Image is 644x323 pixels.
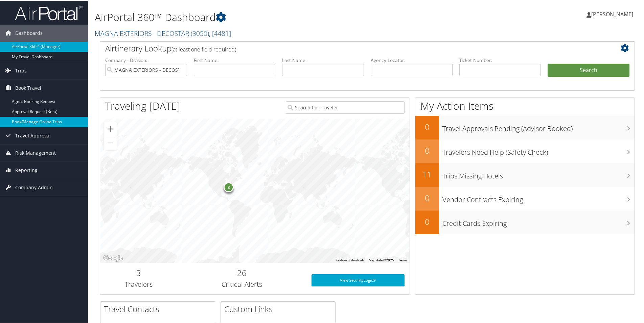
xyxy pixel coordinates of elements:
h2: Travel Contacts [104,303,215,314]
h2: 11 [415,168,439,179]
a: [PERSON_NAME] [586,3,640,24]
span: Risk Management [15,144,56,161]
a: Terms (opens in new tab) [398,258,408,261]
input: Search for Traveler [286,101,405,113]
h3: Trips Missing Hotels [442,167,635,180]
a: MAGNA EXTERIORS - DECOSTAR [95,28,231,37]
label: Company - Division: [105,56,187,63]
span: Map data ©2025 [369,258,394,261]
a: 0Travel Approvals Pending (Advisor Booked) [415,115,635,139]
label: Last Name: [282,56,364,63]
label: Agency Locator: [371,56,453,63]
span: ( 3050 ) [191,28,209,37]
span: Trips [15,62,27,79]
img: Google [102,253,124,262]
img: airportal-logo.png [15,4,83,20]
h2: 3 [105,266,172,278]
h3: Critical Alerts [183,279,301,288]
button: Zoom out [103,135,117,149]
h3: Travelers [105,279,172,288]
a: Open this area in Google Maps (opens a new window) [102,253,124,262]
h2: 0 [415,121,439,132]
h1: Traveling [DATE] [105,98,180,112]
span: , [ 4481 ] [209,28,231,37]
h2: 26 [183,266,301,278]
a: View SecurityLogic® [312,274,405,286]
h2: 0 [415,215,439,227]
a: 0Vendor Contracts Expiring [415,186,635,210]
button: Zoom in [103,122,117,135]
span: (at least one field required) [171,45,236,52]
div: 3 [224,181,234,192]
a: 0Travelers Need Help (Safety Check) [415,139,635,163]
h3: Travel Approvals Pending (Advisor Booked) [442,120,635,133]
span: [PERSON_NAME] [591,10,633,17]
span: Travel Approval [15,127,51,144]
label: Ticket Number: [459,56,541,63]
span: Dashboards [15,24,43,41]
label: First Name: [194,56,276,63]
span: Company Admin [15,178,53,195]
span: Book Travel [15,79,41,96]
h2: 0 [415,144,439,156]
h2: Custom Links [224,303,335,314]
a: 0Credit Cards Expiring [415,210,635,234]
h2: 0 [415,192,439,203]
h1: AirPortal 360™ Dashboard [95,9,458,24]
button: Keyboard shortcuts [336,257,365,262]
h3: Travelers Need Help (Safety Check) [442,144,635,156]
h2: Airtinerary Lookup [105,42,585,53]
a: 11Trips Missing Hotels [415,163,635,186]
span: Reporting [15,161,38,178]
button: Search [548,63,629,77]
h3: Vendor Contracts Expiring [442,191,635,204]
h3: Credit Cards Expiring [442,215,635,228]
h1: My Action Items [415,98,635,112]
